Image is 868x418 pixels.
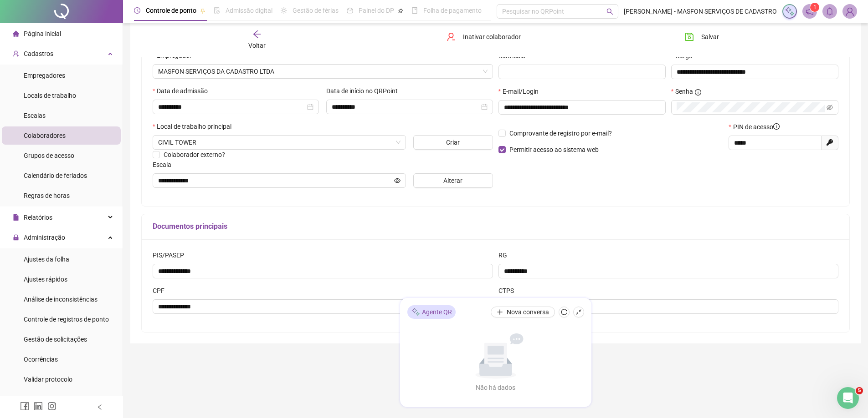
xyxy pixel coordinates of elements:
span: linkedin [34,402,43,411]
iframe: Intercom live chat [837,387,859,409]
span: Ajustes da folha [24,256,69,263]
span: Permitir acesso ao sistema web [509,146,599,153]
img: sparkle-icon.fc2bf0ac1784a2077858766a79e2daf3.svg [411,307,420,317]
span: 1 [813,4,817,10]
span: reload [561,309,567,315]
span: Escalas [24,112,46,119]
label: E-mail/Login [498,86,544,96]
div: Agente QR [407,305,456,319]
span: notification [806,7,814,15]
span: Comprovante de registro por e-mail? [509,130,612,137]
span: Gestão de férias [293,7,339,14]
span: user-add [13,50,19,57]
span: shrink [575,309,582,315]
span: Regras de horas [24,192,70,199]
span: Inativar colaborador [463,32,521,42]
span: pushpin [200,8,205,14]
label: CPF [153,286,170,296]
span: bell [826,7,834,15]
h5: Documentos principais [153,221,838,232]
span: info-circle [773,123,780,130]
img: 1795 [843,5,857,18]
span: info-circle [695,89,701,96]
span: arrow-left [252,30,262,39]
span: Colaborador externo? [164,151,225,158]
span: Controle de registros de ponto [24,316,109,323]
span: Página inicial [24,30,61,37]
span: Cadastros [24,50,53,57]
span: Criar [446,137,460,147]
button: Inativar colaborador [440,30,528,44]
span: Ocorrências [24,356,58,363]
label: RG [498,250,513,260]
button: Alterar [413,173,493,188]
span: Calendário de feriados [24,172,87,179]
span: file [13,214,19,221]
span: Voltar [248,42,266,49]
span: Painel do DP [359,7,394,14]
span: search [606,8,613,15]
span: pushpin [398,8,403,14]
span: Salvar [701,32,719,42]
button: Salvar [678,30,726,44]
span: [PERSON_NAME] - MASFON SERVIÇOS DE CADASTRO [624,6,777,16]
button: Nova conversa [491,307,555,317]
span: Folha de pagamento [423,7,482,14]
span: Administração [24,234,65,241]
span: clock-circle [134,7,140,14]
span: eye [394,177,401,184]
span: CIVIL TOWER [158,136,401,149]
span: user-delete [447,32,456,41]
span: Grupos de acesso [24,152,74,159]
span: Admissão digital [226,7,272,14]
span: plus [497,309,503,315]
span: Nova conversa [507,307,549,317]
span: home [13,30,19,37]
label: Data de admissão [153,86,214,96]
label: Data de início no QRPoint [326,86,404,96]
span: left [97,404,103,410]
button: Criar [413,135,493,150]
span: Alterar [443,176,462,186]
span: file-done [214,7,220,14]
span: save [685,32,694,41]
span: instagram [47,402,56,411]
span: Senha [675,86,693,96]
span: Locais de trabalho [24,92,76,99]
label: CTPS [498,286,520,296]
span: book [411,7,418,14]
span: Empregadores [24,72,65,79]
span: eye-invisible [827,104,833,111]
sup: 1 [810,3,819,12]
span: Link para registro rápido [24,396,93,403]
span: dashboard [347,7,353,14]
span: Ajustes rápidos [24,276,67,283]
span: Validar protocolo [24,376,72,383]
label: Local de trabalho principal [153,121,237,131]
img: sparkle-icon.fc2bf0ac1784a2077858766a79e2daf3.svg [785,6,795,16]
span: sun [281,7,287,14]
span: lock [13,234,19,241]
span: facebook [20,402,29,411]
label: Escala [153,160,177,170]
span: PIN de acesso [733,122,780,132]
span: Controle de ponto [146,7,196,14]
label: PIS/PASEP [153,250,190,260]
span: 5 [856,387,863,394]
span: Relatórios [24,214,52,221]
span: Gestão de solicitações [24,336,87,343]
span: Colaboradores [24,132,66,139]
span: Análise de inconsistências [24,296,98,303]
div: Não há dados [454,383,538,393]
span: MASFON SERVIÇOS DA CADASTRO LTDA - KONSI [158,65,488,78]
